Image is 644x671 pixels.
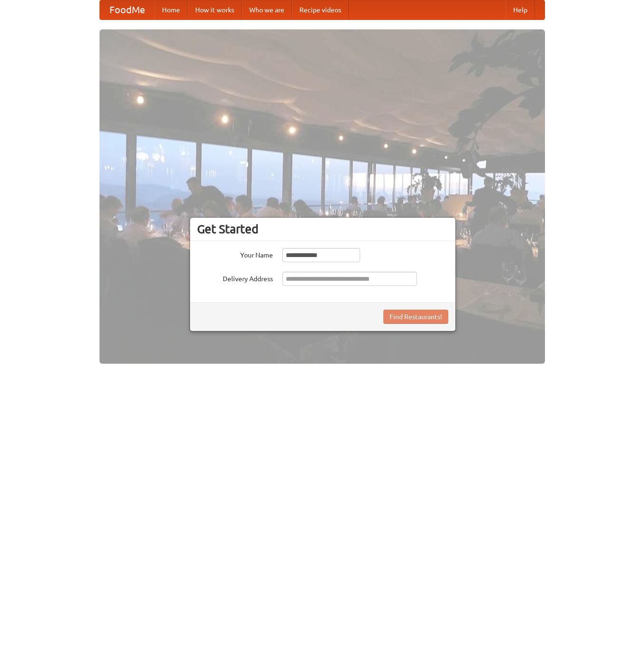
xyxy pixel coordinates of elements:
[197,272,273,284] label: Delivery Address
[100,0,154,19] a: FoodMe
[506,0,535,19] a: Help
[383,310,448,324] button: Find Restaurants!
[154,0,188,19] a: Home
[292,0,349,19] a: Recipe videos
[197,248,273,260] label: Your Name
[188,0,242,19] a: How it works
[242,0,292,19] a: Who we are
[197,222,448,236] h3: Get Started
